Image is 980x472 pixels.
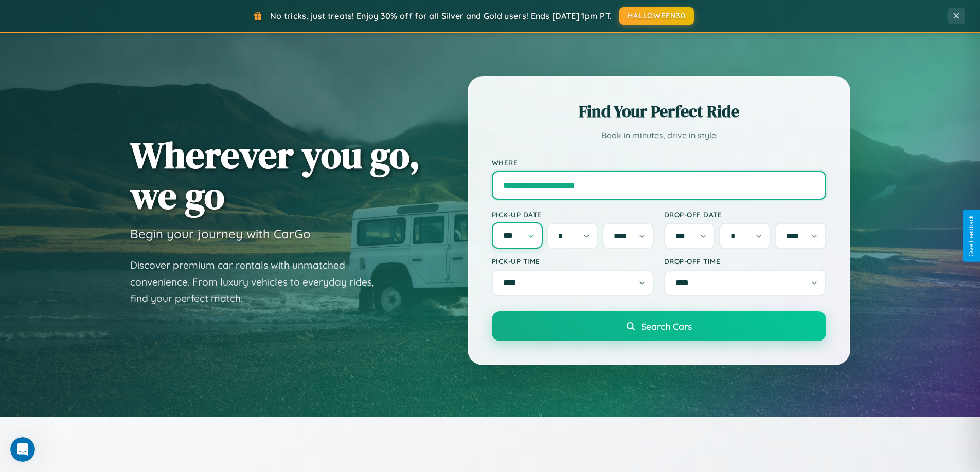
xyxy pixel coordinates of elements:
[492,311,826,341] button: Search Cars
[641,320,692,332] span: Search Cars
[10,437,35,462] iframe: Intercom live chat
[492,100,826,123] h2: Find Your Perfect Ride
[664,257,826,266] label: Drop-off Time
[664,210,826,219] label: Drop-off Date
[968,215,975,257] div: Give Feedback
[492,128,826,143] p: Book in minutes, drive in style
[270,11,612,21] span: No tricks, just treats! Enjoy 30% off for all Silver and Gold users! Ends [DATE] 1pm PT.
[130,226,311,241] h3: Begin your journey with CarGo
[130,135,420,216] h1: Wherever you go, we go
[492,158,826,167] label: Where
[492,210,654,219] label: Pick-up Date
[130,257,387,307] p: Discover premium car rentals with unmatched convenience. From luxury vehicles to everyday rides, ...
[619,7,694,25] button: HALLOWEEN30
[492,257,654,266] label: Pick-up Time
